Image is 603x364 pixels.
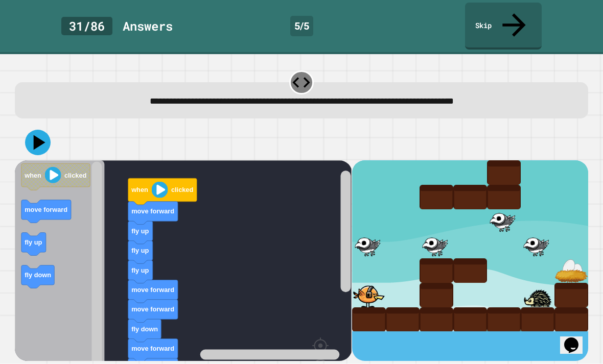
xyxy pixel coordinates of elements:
[61,17,112,35] div: 31 / 86
[25,238,42,246] text: fly up
[25,271,52,279] text: fly down
[560,323,593,354] iframe: chat widget
[25,171,42,179] text: when
[132,207,175,215] text: move forward
[290,16,313,36] div: 5 / 5
[132,227,149,235] text: fly up
[465,3,542,50] a: Skip
[171,186,193,193] text: clicked
[131,186,149,193] text: when
[132,247,149,254] text: fly up
[132,325,158,333] text: fly down
[15,160,352,361] div: Blockly Workspace
[132,305,175,313] text: move forward
[64,171,86,179] text: clicked
[132,345,175,352] text: move forward
[132,266,149,274] text: fly up
[25,206,68,213] text: move forward
[123,17,173,35] div: Answer s
[132,286,175,294] text: move forward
